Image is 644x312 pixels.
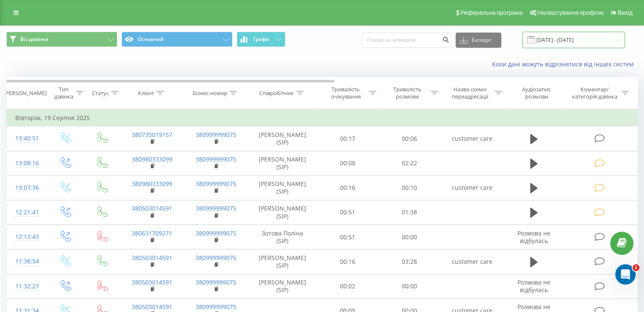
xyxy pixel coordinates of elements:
div: 13:08:16 [15,155,38,172]
div: Бізнес номер [193,90,227,97]
div: 12:21:41 [15,204,38,221]
div: Тривалість очікування [325,86,367,100]
td: 00:51 [317,225,379,249]
div: 13:40:51 [15,130,38,147]
td: [PERSON_NAME] (SIP) [248,200,317,224]
div: 12:13:43 [15,229,38,245]
td: 00:02 [317,274,379,298]
td: 00:16 [317,175,379,200]
span: Розмова не відбулась [517,278,550,294]
td: 00:08 [317,151,379,175]
a: 380503014591 [132,204,172,212]
a: 380980333099 [132,180,172,188]
a: 380999999075 [196,254,236,262]
td: 01:38 [379,200,440,224]
a: 380980333099 [132,155,172,163]
td: 00:17 [317,126,379,151]
div: Клієнт [138,90,154,97]
td: 00:10 [379,175,440,200]
iframe: Intercom live chat [615,264,636,285]
a: 380503014591 [132,303,172,311]
a: 380735019157 [132,131,172,139]
a: 380503014591 [132,278,172,286]
span: Реферальна програма [461,9,523,16]
div: 11:38:54 [15,253,38,270]
button: Графік [237,32,285,47]
span: 1 [633,264,639,271]
a: 380631709271 [132,229,172,237]
a: 380999999075 [196,155,236,163]
div: Аудіозапис розмови [512,86,561,100]
td: [PERSON_NAME] (SIP) [248,151,317,175]
div: Назва схеми переадресації [448,86,492,100]
td: [PERSON_NAME] (SIP) [248,274,317,298]
button: Експорт [456,33,501,48]
a: 380999999075 [196,131,236,139]
td: [PERSON_NAME] (SIP) [248,126,317,151]
td: 02:22 [379,151,440,175]
input: Пошук за номером [362,33,451,48]
td: 00:00 [379,274,440,298]
td: 00:51 [317,200,379,224]
a: Коли дані можуть відрізнятися вiд інших систем [492,60,638,68]
span: Налаштування профілю [537,9,603,16]
span: Графік [253,36,270,42]
a: 380999999075 [196,303,236,311]
a: 380503014591 [132,254,172,262]
td: customer care [440,175,504,200]
td: Вівторок, 19 Серпня 2025 [7,109,638,126]
a: 380999999075 [196,229,236,237]
td: 03:28 [379,249,440,274]
div: Тривалість розмови [386,86,428,100]
div: Співробітник [259,90,294,97]
td: customer care [440,249,504,274]
div: 13:07:36 [15,180,38,196]
div: Статус [92,90,109,97]
td: [PERSON_NAME] (SIP) [248,249,317,274]
button: Основний [122,32,232,47]
td: 00:00 [379,225,440,249]
a: 380999999075 [196,204,236,212]
span: Розмова не відбулась [517,229,550,245]
div: Коментар/категорія дзвінка [569,86,619,100]
a: 380999999075 [196,180,236,188]
span: Всі дзвінки [20,36,48,43]
td: customer care [440,126,504,151]
td: 00:16 [317,249,379,274]
button: Всі дзвінки [6,32,117,47]
td: Зотова Поліна (SIP) [248,225,317,249]
td: 00:06 [379,126,440,151]
div: 11:32:27 [15,278,38,295]
span: Вихід [618,9,633,16]
div: [PERSON_NAME] [4,90,47,97]
a: 380999999075 [196,278,236,286]
div: Тип дзвінка [53,86,73,100]
td: [PERSON_NAME] (SIP) [248,175,317,200]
